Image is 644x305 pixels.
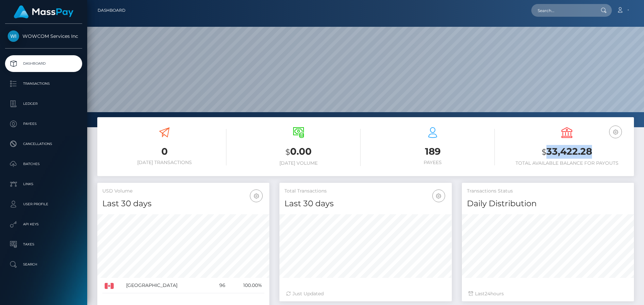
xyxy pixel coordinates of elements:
[8,159,79,169] p: Batches
[8,219,79,229] p: API Keys
[5,136,82,152] a: Cancellations
[102,188,264,195] h5: USD Volume
[236,160,361,166] h6: [DATE] Volume
[5,55,82,72] a: Dashboard
[5,33,82,39] span: WOWCOM Services Inc
[8,179,79,189] p: Links
[5,256,82,273] a: Search
[467,188,629,195] h5: Transactions Status
[371,145,495,158] h3: 189
[5,216,82,233] a: API Keys
[284,198,446,210] h4: Last 30 days
[542,147,546,157] small: $
[485,291,490,297] span: 24
[531,4,594,17] input: Search...
[286,290,445,297] div: Just Updated
[8,59,79,69] p: Dashboard
[14,5,73,18] img: MassPay Logo
[5,75,82,92] a: Transactions
[467,198,629,210] h4: Daily Distribution
[5,236,82,253] a: Taxes
[98,3,125,17] a: Dashboard
[505,160,629,166] h6: Total Available Balance for Payouts
[284,188,446,195] h5: Total Transactions
[5,95,82,112] a: Ledger
[8,239,79,249] p: Taxes
[102,160,226,165] h6: [DATE] Transactions
[8,139,79,149] p: Cancellations
[371,160,495,165] h6: Payees
[285,147,290,157] small: $
[505,145,629,159] h3: 33,422.28
[5,196,82,213] a: User Profile
[5,116,82,132] a: Payees
[8,199,79,209] p: User Profile
[228,278,264,293] td: 100.00%
[102,145,226,158] h3: 0
[469,290,627,297] div: Last hours
[8,119,79,129] p: Payees
[5,156,82,172] a: Batches
[236,145,361,159] h3: 0.00
[5,176,82,193] a: Links
[8,79,79,89] p: Transactions
[8,259,79,270] p: Search
[102,198,264,210] h4: Last 30 days
[8,99,79,109] p: Ledger
[8,30,19,42] img: WOWCOM Services Inc
[211,278,228,293] td: 96
[105,283,114,289] img: CA.png
[124,278,211,293] td: [GEOGRAPHIC_DATA]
